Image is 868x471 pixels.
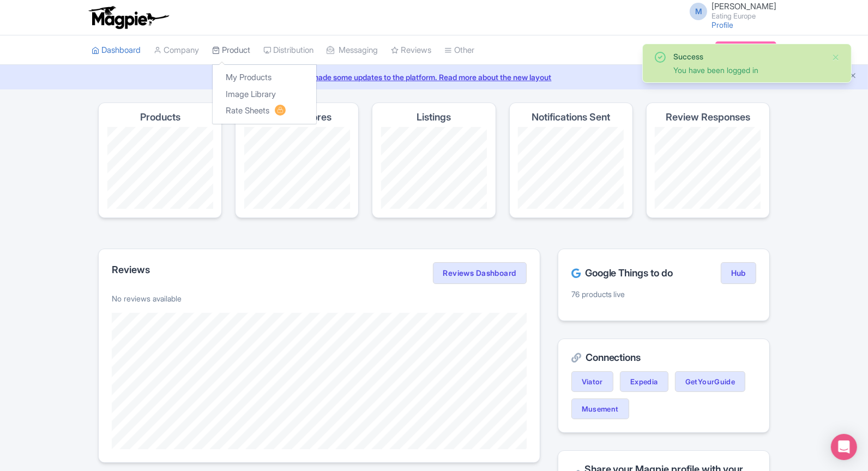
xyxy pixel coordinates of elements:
[721,262,756,284] a: Hub
[666,112,750,123] h4: Review Responses
[831,51,840,64] button: Close
[620,371,668,392] a: Expedia
[7,71,861,83] a: We made some updates to the platform. Read more about the new layout
[712,20,733,29] a: Profile
[571,352,756,363] h2: Connections
[571,268,673,279] h2: Google Things to do
[112,293,527,304] p: No reviews available
[140,112,180,123] h4: Products
[571,288,756,300] p: 76 products live
[849,70,857,83] button: Close announcement
[712,13,776,20] small: Eating Europe
[683,2,776,20] a: M [PERSON_NAME] Eating Europe
[532,112,610,123] h4: Notifications Sent
[433,262,527,284] a: Reviews Dashboard
[92,35,141,65] a: Dashboard
[213,102,316,119] a: Rate Sheets
[86,5,171,29] img: logo-ab69f6fb50320c5b225c76a69d11143b.png
[571,398,629,419] a: Musement
[212,35,250,65] a: Product
[154,35,199,65] a: Company
[213,69,316,86] a: My Products
[715,41,776,58] a: Subscription
[712,1,776,11] span: [PERSON_NAME]
[263,35,314,65] a: Distribution
[213,86,316,103] a: Image Library
[690,3,707,20] span: M
[673,64,823,76] div: You have been logged in
[417,112,451,123] h4: Listings
[571,371,613,392] a: Viator
[112,264,150,275] h2: Reviews
[391,35,431,65] a: Reviews
[831,434,857,460] div: Open Intercom Messenger
[444,35,474,65] a: Other
[675,371,746,392] a: GetYourGuide
[673,51,823,62] div: Success
[327,35,378,65] a: Messaging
